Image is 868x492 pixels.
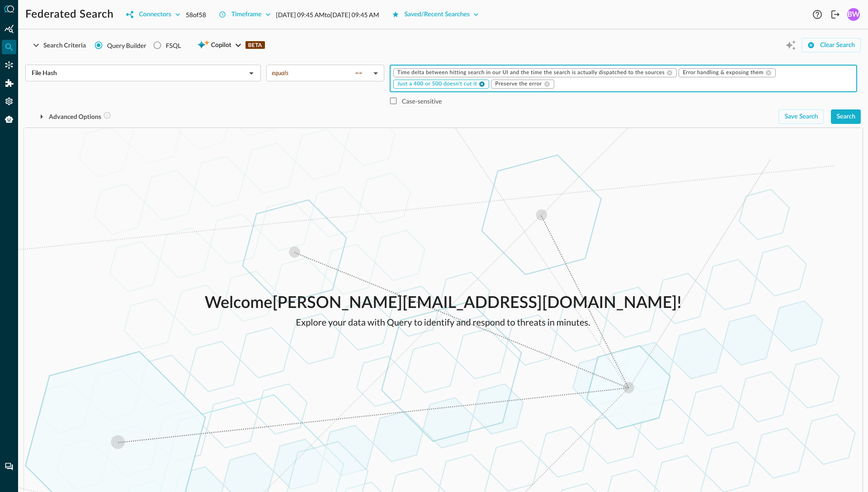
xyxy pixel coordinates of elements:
span: Error handling & exposing them [683,69,764,76]
span: equals [272,69,288,77]
p: Case-sensitive [402,96,442,106]
div: Query Agent [2,112,16,127]
button: Search [831,109,861,124]
div: Save Search [784,111,818,123]
span: Time delta between hitting search in our UI and the time the search is actually dispatched to the... [397,69,665,76]
input: Value [555,78,853,90]
div: Addons [2,76,17,90]
span: Copilot [211,40,231,51]
div: Search Criteria [43,40,86,51]
input: Select an Entity [28,67,243,79]
div: Advanced Options [49,111,111,123]
span: == [355,69,362,77]
div: Search [836,111,855,123]
h1: Federated Search [25,7,113,22]
div: Clear Search [820,40,855,51]
div: Summary Insights [2,22,16,36]
button: Logout [828,7,843,22]
div: Time delta between hitting search in our UI and the time the search is actually dispatched to the... [393,68,677,77]
button: Search Criteria [25,38,91,52]
p: Explore your data with Query to identify and respond to threats in minutes. [205,316,682,329]
span: Query Builder [107,41,146,50]
div: Connectors [2,58,16,72]
div: BW [847,8,860,21]
div: FSQL [166,41,181,50]
button: CopilotBETA [192,38,270,52]
div: Timeframe [231,9,262,20]
span: Just a 400 or 500 doesn't cut it [397,80,477,88]
div: Federated Search [2,40,16,54]
button: Open [245,67,258,80]
p: BETA [245,41,265,49]
div: Just a 400 or 500 doesn't cut it [393,80,490,89]
div: Settings [2,94,16,109]
button: Save Search [778,109,824,124]
p: [DATE] 09:45 AM to [DATE] 09:45 AM [276,10,379,19]
button: Timeframe [213,7,276,22]
span: Preserve the error [495,80,542,88]
div: Saved/Recent Searches [405,9,470,20]
button: Help [810,7,825,22]
div: Chat [2,459,16,474]
button: Saved/Recent Searches [387,7,485,22]
div: Preserve the error [491,80,554,89]
p: 58 of 58 [186,10,206,19]
button: Advanced Options [25,109,117,124]
div: equals [272,69,370,77]
button: Connectors [121,7,185,22]
div: Error handling & exposing them [679,68,776,77]
button: Clear Search [802,38,861,52]
p: Welcome [PERSON_NAME][EMAIL_ADDRESS][DOMAIN_NAME] ! [205,291,682,316]
div: Connectors [139,9,171,20]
